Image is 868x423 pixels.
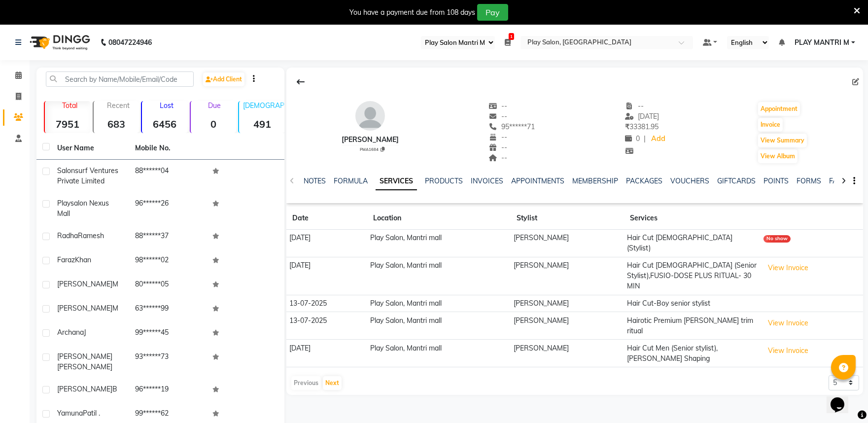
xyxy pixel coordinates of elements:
strong: 0 [191,118,237,130]
span: | [644,134,646,144]
td: Hair Cut [DEMOGRAPHIC_DATA] (Senior Stylist),FUSIO-DOSE PLUS RITUAL- 30 MIN [624,257,761,295]
td: [PERSON_NAME] [511,230,624,257]
span: ₹ [625,122,629,131]
span: 0 [625,134,640,143]
span: [PERSON_NAME] [57,352,112,361]
div: [PERSON_NAME] [342,135,399,145]
p: Due [193,101,237,110]
span: 33381.95 [625,122,659,131]
span: 1 [509,33,514,40]
th: Location [367,207,511,230]
td: Play Salon, Mantri mall [367,257,511,295]
span: [PERSON_NAME] [57,385,112,393]
b: 08047224946 [108,29,152,56]
td: [PERSON_NAME] [511,340,624,367]
span: -- [489,133,508,141]
div: No show [764,235,791,243]
th: Mobile No. [129,137,207,160]
img: avatar [355,101,385,131]
td: [DATE] [286,257,367,295]
span: M [112,304,118,313]
td: 13-07-2025 [286,312,367,340]
span: Archana [57,328,84,337]
a: 1 [505,38,511,47]
td: Hair Cut [DEMOGRAPHIC_DATA] (Stylist) [624,230,761,257]
a: Add Client [203,72,244,86]
a: MEMBERSHIP [572,176,618,185]
button: View Invoice [764,343,813,358]
span: Khan [75,255,91,264]
p: Lost [146,101,188,110]
input: Search by Name/Mobile/Email/Code [46,71,194,87]
iframe: chat widget [827,384,858,413]
th: Services [624,207,761,230]
button: View Invoice [764,260,813,276]
td: Play Salon, Mantri mall [367,230,511,257]
span: -- [489,153,508,162]
strong: 6456 [142,118,188,130]
span: PLAY MANTRI M [795,37,849,48]
a: FAMILY [829,176,853,185]
a: VOUCHERS [670,176,709,185]
button: Next [323,376,342,390]
span: salon Nexus mall [57,199,109,218]
td: [PERSON_NAME] [511,295,624,312]
span: [DATE] [625,112,659,121]
td: [PERSON_NAME] [511,312,624,340]
a: FORMULA [334,176,368,185]
div: Back to Client [290,72,311,91]
span: Faraz [57,255,75,264]
a: APPOINTMENTS [511,176,564,185]
a: NOTES [304,176,326,185]
button: View Invoice [764,316,813,331]
button: Pay [477,4,508,21]
span: -- [489,143,508,152]
strong: 491 [239,118,285,130]
td: Play Salon, Mantri mall [367,312,511,340]
p: [DEMOGRAPHIC_DATA] [243,101,285,110]
td: Hair Cut Men (Senior stylist),[PERSON_NAME] Shaping [624,340,761,367]
button: View Album [758,149,798,163]
span: Yamuna [57,409,83,418]
p: Total [49,101,91,110]
td: Hairotic Premium [PERSON_NAME] trim ritual [624,312,761,340]
button: Appointment [758,102,800,116]
span: [PERSON_NAME] [57,280,112,288]
a: PRODUCTS [425,176,463,185]
a: Add [650,132,667,146]
span: -- [489,102,508,110]
td: [PERSON_NAME] [511,257,624,295]
a: SERVICES [376,173,417,190]
strong: 683 [94,118,139,130]
span: [PERSON_NAME] [57,362,112,371]
span: -- [625,102,644,110]
div: You have a payment due from 108 days [349,7,475,18]
span: -- [489,112,508,121]
span: Patil . [83,409,100,418]
a: POINTS [764,176,789,185]
td: Hair Cut-Boy senior stylist [624,295,761,312]
div: PMA1684 [346,145,399,152]
span: Salonsurf Ventures Private Limited [57,166,118,185]
td: [DATE] [286,340,367,367]
span: B [112,385,117,393]
th: Stylist [511,207,624,230]
button: Invoice [758,118,783,132]
span: [PERSON_NAME] [57,304,112,313]
a: INVOICES [471,176,503,185]
th: User Name [51,137,129,160]
span: Radha [57,231,78,240]
span: Ramesh [78,231,104,240]
button: View Summary [758,134,807,147]
a: PACKAGES [626,176,662,185]
span: Play [57,199,70,208]
td: [DATE] [286,230,367,257]
td: 13-07-2025 [286,295,367,312]
strong: 7951 [45,118,91,130]
img: logo [25,29,93,56]
a: GIFTCARDS [717,176,756,185]
span: M [112,280,118,288]
span: J [84,328,86,337]
a: FORMS [797,176,821,185]
td: Play Salon, Mantri mall [367,295,511,312]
